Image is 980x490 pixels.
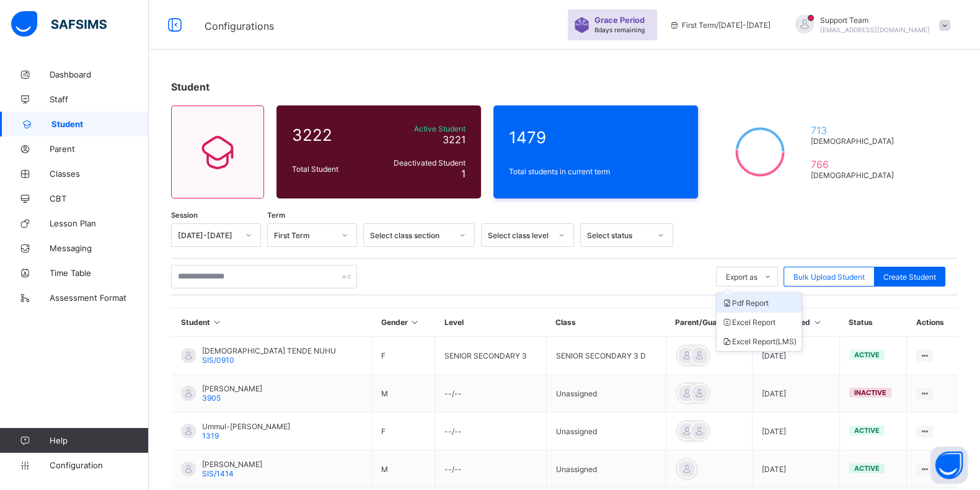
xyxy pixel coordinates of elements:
[50,169,149,179] span: Classes
[717,332,801,351] li: dropdown-list-item-null-2
[50,268,149,278] span: Time Table
[546,308,666,337] th: Class
[546,412,666,450] td: Unassigned
[202,393,221,403] span: 3905
[854,388,886,397] span: inactive
[669,20,770,30] span: session/term information
[811,124,899,136] span: 713
[11,11,107,37] img: safsims
[574,17,589,33] img: sticker-purple.71386a28dfed39d6af7621340158ba97.svg
[717,293,801,313] li: dropdown-list-item-null-0
[854,426,880,435] span: active
[812,318,823,327] i: Sort in Ascending Order
[752,450,839,488] td: [DATE]
[854,350,880,359] span: active
[289,161,374,177] div: Total Student
[372,337,435,375] td: F
[171,211,198,220] span: Session
[726,272,757,282] span: Export as
[202,355,234,365] span: SIS/0910
[212,318,223,327] i: Sort in Ascending Order
[752,375,839,412] td: [DATE]
[811,136,899,146] span: [DEMOGRAPHIC_DATA]
[930,447,968,484] button: Open asap
[50,194,149,203] span: CBT
[172,308,372,337] th: Student
[587,231,650,240] div: Select status
[50,144,149,154] span: Parent
[202,346,336,355] span: [DEMOGRAPHIC_DATA] TENDE NUHU
[50,94,149,104] span: Staff
[274,231,334,240] div: First Term
[594,16,645,25] span: Grace Period
[267,211,285,220] span: Term
[51,119,149,129] span: Student
[50,293,149,303] span: Assessment Format
[666,308,752,337] th: Parent/Guardian
[546,337,666,375] td: SENIOR SECONDARY 3 D
[202,422,290,431] span: Ummul-[PERSON_NAME]
[839,308,906,337] th: Status
[435,375,546,412] td: --/--
[435,450,546,488] td: --/--
[50,435,148,445] span: Help
[594,26,645,33] span: 8 days remaining
[372,375,435,412] td: M
[546,375,666,412] td: Unassigned
[907,308,958,337] th: Actions
[488,231,551,240] div: Select class level
[202,460,262,469] span: [PERSON_NAME]
[435,308,546,337] th: Level
[372,450,435,488] td: M
[443,133,466,146] span: 3221
[370,231,452,240] div: Select class section
[171,81,210,93] span: Student
[811,158,899,171] span: 766
[50,218,149,228] span: Lesson Plan
[435,412,546,450] td: --/--
[811,171,899,180] span: [DEMOGRAPHIC_DATA]
[793,272,865,282] span: Bulk Upload Student
[372,412,435,450] td: F
[202,469,234,478] span: SIS/1414
[377,158,466,167] span: Deactivated Student
[50,460,148,470] span: Configuration
[410,318,420,327] i: Sort in Ascending Order
[202,384,262,393] span: [PERSON_NAME]
[854,464,880,473] span: active
[820,16,930,25] span: Support Team
[883,272,936,282] span: Create Student
[509,128,682,147] span: 1479
[752,337,839,375] td: [DATE]
[546,450,666,488] td: Unassigned
[372,308,435,337] th: Gender
[377,124,466,133] span: Active Student
[783,15,956,35] div: SupportTeam
[509,167,682,176] span: Total students in current term
[717,313,801,332] li: dropdown-list-item-null-1
[205,20,274,32] span: Configurations
[202,431,219,440] span: 1319
[50,243,149,253] span: Messaging
[178,231,238,240] div: [DATE]-[DATE]
[752,412,839,450] td: [DATE]
[820,26,930,33] span: [EMAIL_ADDRESS][DOMAIN_NAME]
[292,125,371,145] span: 3222
[461,167,466,180] span: 1
[435,337,546,375] td: SENIOR SECONDARY 3
[50,69,149,79] span: Dashboard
